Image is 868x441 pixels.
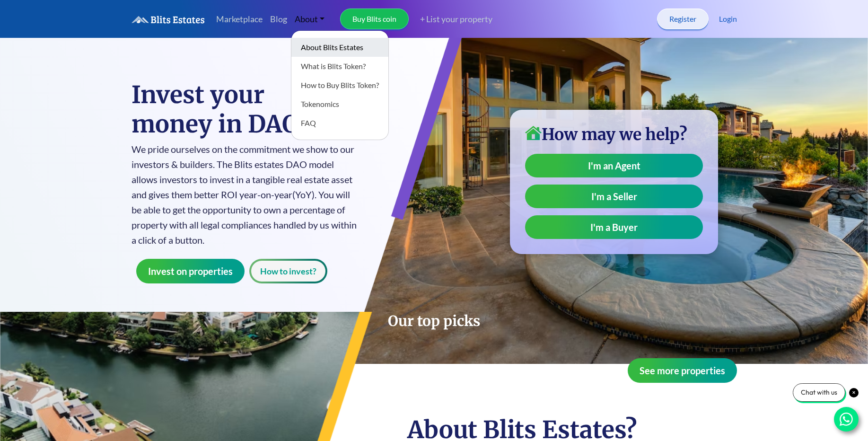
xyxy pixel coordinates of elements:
a: Buy Blits coin [340,9,409,29]
a: Register [657,9,709,29]
a: Blog [266,9,291,29]
a: + List your property [409,13,492,26]
h3: How may we help? [525,125,703,144]
button: Invest on properties [136,259,245,283]
a: About Blits Estates [291,38,388,57]
a: I'm a Buyer [525,215,703,239]
a: I'm a Seller [525,185,703,208]
a: What is Blits Token? [291,57,388,76]
a: Login [719,13,737,25]
div: Chat with us [793,383,845,402]
a: Tokenomics [291,95,388,114]
h1: Invest your money in DAO [132,80,359,139]
div: About [291,30,389,140]
a: Marketplace [212,9,266,29]
h2: Our top picks [132,312,737,330]
a: How to Buy Blits Token? [291,76,388,95]
p: We pride ourselves on the commitment we show to our investors & builders. The Blits estates DAO m... [132,141,359,247]
img: logo.6a08bd47fd1234313fe35534c588d03a.svg [132,16,205,24]
a: FAQ [291,114,388,132]
img: home-icon [525,126,542,140]
a: I'm an Agent [525,154,703,177]
button: How to invest? [249,259,327,283]
a: About [291,9,329,29]
button: See more properties [628,358,737,383]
